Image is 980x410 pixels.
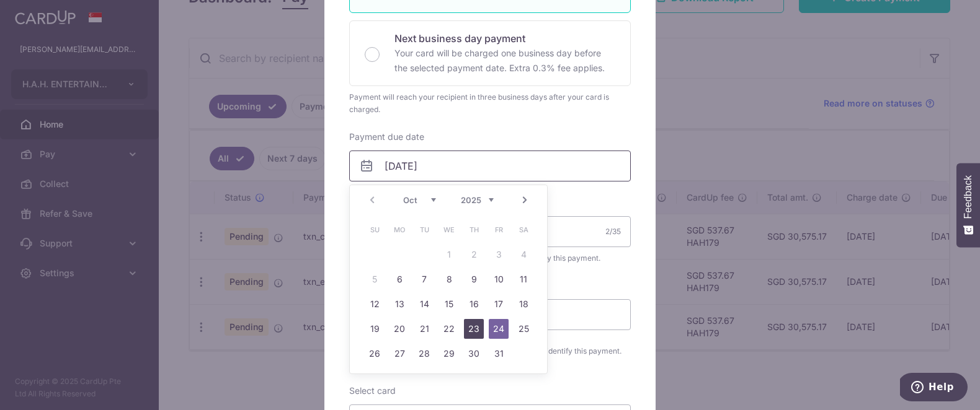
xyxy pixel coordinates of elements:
[390,269,409,289] a: 6
[514,220,533,240] span: Saturday
[349,150,631,181] input: DD / MM / YYYY
[414,294,434,314] a: 14
[390,319,409,339] a: 20
[439,319,459,339] a: 22
[414,269,434,289] a: 7
[365,220,385,240] span: Sunday
[464,220,484,240] span: Thursday
[464,269,484,289] a: 9
[349,91,631,116] div: Payment will reach your recipient in three business days after your card is charged.
[514,269,533,289] a: 11
[365,319,385,339] a: 19
[464,294,484,314] a: 16
[900,373,968,404] iframe: Opens a widget where you can find more information
[489,269,509,289] a: 10
[489,220,509,240] span: Friday
[390,344,409,364] a: 27
[439,269,459,289] a: 8
[365,294,385,314] a: 12
[514,294,533,314] a: 18
[517,193,532,207] a: Next
[414,344,434,364] a: 28
[514,319,533,339] a: 25
[414,319,434,339] a: 21
[394,46,615,76] p: Your card will be charged one business day before the selected payment date. Extra 0.3% fee applies.
[439,220,459,240] span: Wednesday
[349,131,424,143] label: Payment due date
[439,294,459,314] a: 15
[394,31,615,46] p: Next business day payment
[414,220,434,240] span: Tuesday
[489,344,509,364] a: 31
[349,385,396,397] label: Select card
[605,225,621,238] div: 2/35
[963,175,974,219] span: Feedback
[439,344,459,364] a: 29
[390,294,409,314] a: 13
[489,319,509,339] a: 24
[464,344,484,364] a: 30
[464,319,484,339] a: 23
[956,163,980,247] button: Feedback - Show survey
[390,220,409,240] span: Monday
[365,344,385,364] a: 26
[489,294,509,314] a: 17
